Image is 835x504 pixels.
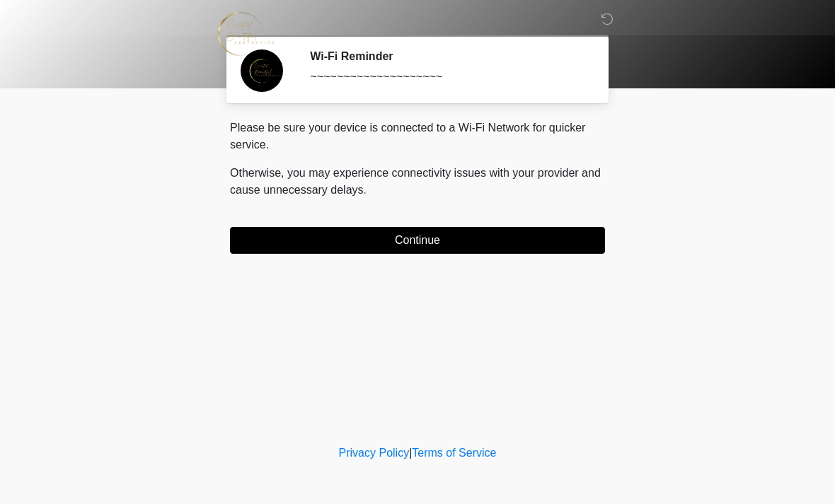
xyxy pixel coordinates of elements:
[409,447,412,459] a: |
[230,227,605,254] button: Continue
[241,49,283,92] img: Agent Avatar
[230,119,605,153] p: Please be sure your device is connected to a Wi-Fi Network for quicker service.
[230,165,605,199] p: Otherwise, you may experience connectivity issues with your provider and cause unnecessary delays
[364,184,367,196] span: .
[216,11,275,57] img: Created Beautiful Aesthetics Logo
[412,447,496,459] a: Terms of Service
[310,69,584,86] div: ~~~~~~~~~~~~~~~~~~~~
[339,447,410,459] a: Privacy Policy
